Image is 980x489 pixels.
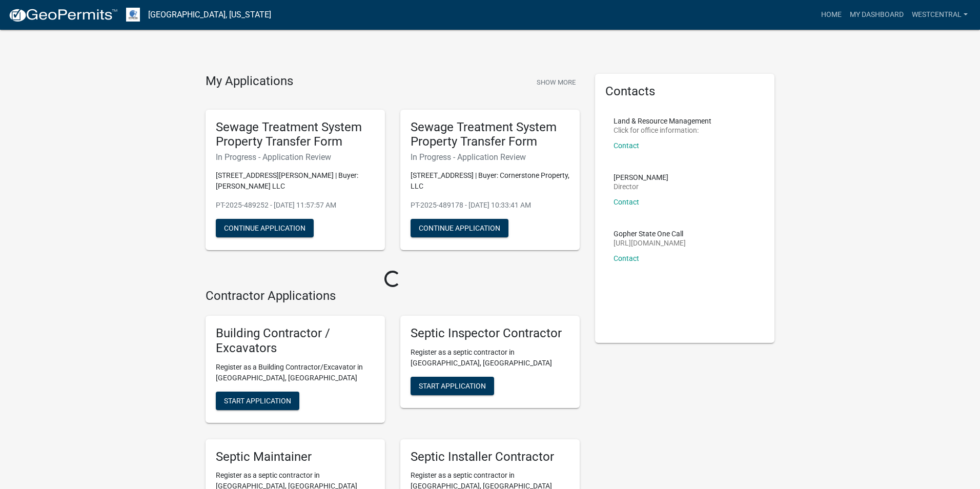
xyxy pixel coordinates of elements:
p: [PERSON_NAME] [614,174,668,181]
p: Land & Resource Management [614,117,711,125]
p: Gopher State One Call [614,230,686,237]
a: Contact [614,141,639,150]
h5: Septic Maintainer [216,450,375,464]
p: Director [614,183,668,190]
h5: Septic Inspector Contractor [411,326,569,341]
a: Contact [614,254,639,262]
h5: Building Contractor / Excavators [216,326,375,356]
a: Home [817,5,846,25]
h5: Contacts [605,84,764,99]
a: [GEOGRAPHIC_DATA], [US_STATE] [148,6,271,24]
button: Start Application [411,377,494,395]
button: Continue Application [411,219,508,237]
h6: In Progress - Application Review [216,152,375,162]
p: [URL][DOMAIN_NAME] [614,239,686,247]
h5: Sewage Treatment System Property Transfer Form [216,120,375,150]
a: My Dashboard [846,5,908,25]
a: Contact [614,198,639,206]
img: Otter Tail County, Minnesota [126,8,140,22]
h6: In Progress - Application Review [411,152,569,162]
p: PT-2025-489252 - [DATE] 11:57:57 AM [216,200,375,211]
p: PT-2025-489178 - [DATE] 10:33:41 AM [411,200,569,211]
span: Start Application [224,396,291,404]
span: Start Application [419,381,486,390]
a: westcentral [908,5,972,25]
h4: Contractor Applications [206,289,580,303]
h4: My Applications [206,74,293,89]
p: [STREET_ADDRESS][PERSON_NAME] | Buyer: [PERSON_NAME] LLC [216,170,375,192]
p: [STREET_ADDRESS] | Buyer: Cornerstone Property, LLC [411,170,569,192]
h5: Septic Installer Contractor [411,450,569,464]
button: Continue Application [216,219,314,237]
p: Register as a septic contractor in [GEOGRAPHIC_DATA], [GEOGRAPHIC_DATA] [411,347,569,369]
h5: Sewage Treatment System Property Transfer Form [411,120,569,150]
p: Click for office information: [614,127,711,134]
button: Show More [533,74,580,91]
p: Register as a Building Contractor/Excavator in [GEOGRAPHIC_DATA], [GEOGRAPHIC_DATA] [216,362,375,383]
button: Start Application [216,392,299,410]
